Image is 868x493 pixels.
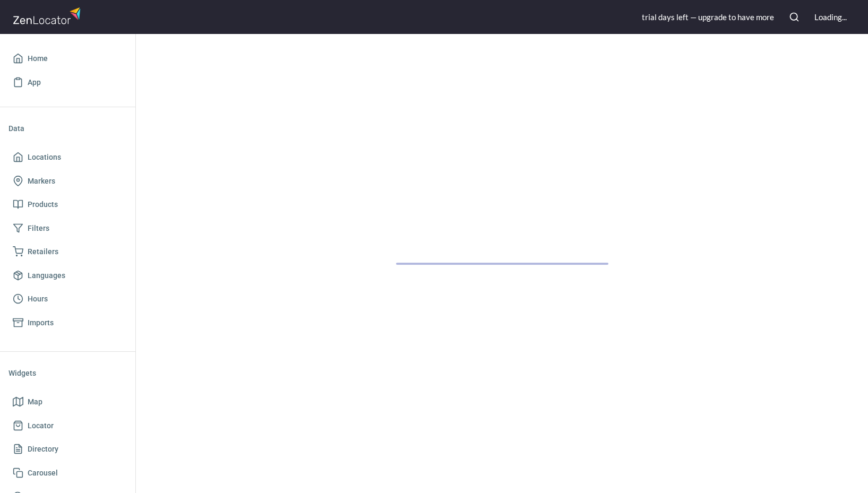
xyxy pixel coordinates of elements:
[8,193,127,217] a: Products
[8,47,127,71] a: Home
[8,169,127,193] a: Markers
[28,76,41,89] span: App
[28,316,54,330] span: Imports
[28,466,58,480] span: Carousel
[8,116,127,141] li: Data
[28,292,48,306] span: Hours
[783,5,806,29] button: Search
[28,419,54,433] span: Locator
[8,287,127,311] a: Hours
[814,12,847,23] div: Loading...
[28,443,58,456] span: Directory
[8,414,127,438] a: Locator
[8,461,127,485] a: Carousel
[8,240,127,264] a: Retailers
[8,264,127,288] a: Languages
[28,269,65,282] span: Languages
[28,175,55,188] span: Markers
[28,222,49,235] span: Filters
[28,198,58,211] span: Products
[28,52,48,65] span: Home
[28,395,42,409] span: Map
[8,71,127,94] a: App
[8,390,127,414] a: Map
[28,151,61,164] span: Locations
[8,217,127,240] a: Filters
[8,145,127,169] a: Locations
[28,245,58,258] span: Retailers
[13,4,84,27] img: zenlocator
[8,360,127,386] li: Widgets
[8,437,127,461] a: Directory
[642,12,774,23] div: trial day s left — upgrade to have more
[8,311,127,335] a: Imports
